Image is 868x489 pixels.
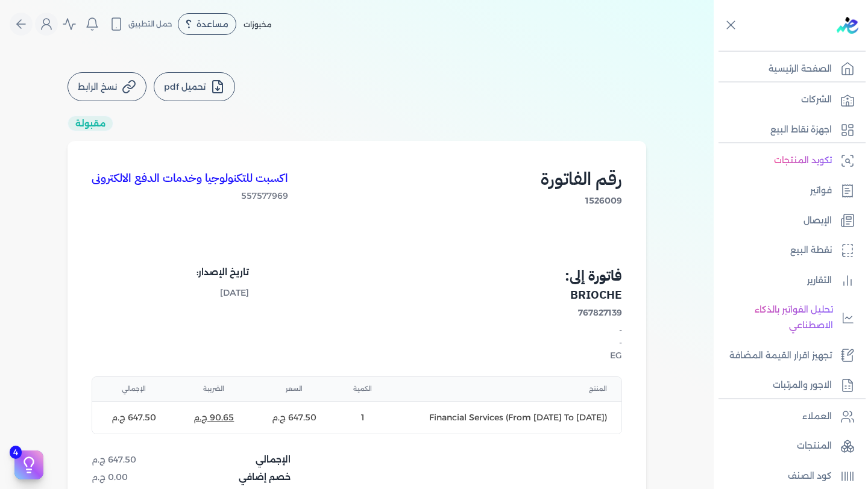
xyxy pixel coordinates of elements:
p: كود الصنف [788,469,832,484]
a: تجهيز اقرار القيمة المضافة [714,343,861,369]
dt: خصم إضافي [239,471,291,484]
span: 767827139 [360,307,622,319]
td: 1 [336,401,389,434]
dd: 0.00 ج.م [92,471,187,484]
div: - [360,324,622,337]
a: نقطة البيع [714,238,861,263]
h1: اكسبت للتكنولوجيا وخدمات الدفع الالكترونى [92,170,288,187]
button: حمل التطبيق [106,14,175,34]
a: الإيصال [714,208,861,234]
div: مقبولة [68,116,113,131]
a: فواتير [714,178,861,204]
p: الاجور والمرتبات [773,378,832,393]
p: اجهزة نقاط البيع [770,122,832,138]
td: Financial Services (From [DATE] To [DATE]) [389,401,621,434]
p: الإيصال [804,213,832,229]
p: تكويد المنتجات [774,153,832,169]
p: تجهيز اقرار القيمة المضافة [729,348,832,364]
button: 4 [14,450,43,479]
span: 1526009 [541,195,622,207]
p: تحليل الفواتير بالذكاء الاصطناعي [720,302,833,333]
th: الكمية [336,377,389,401]
th: المنتج [389,377,621,401]
span: 557577969 [92,190,288,202]
p: [DATE] [197,285,249,301]
h2: رقم الفاتورة [541,165,622,192]
a: الاجور والمرتبات [714,373,861,398]
span: مخبوزات [244,20,271,29]
p: نقطة البيع [790,243,832,258]
span: حمل التطبيق [128,19,172,30]
dt: الإجمالي [256,453,291,466]
th: السعر [253,377,335,401]
p: تاريخ الإصدار: [197,265,249,281]
p: التقارير [807,273,832,288]
a: الشركات [714,87,861,113]
a: تحليل الفواتير بالذكاء الاصطناعي [714,297,861,338]
td: 647.50 ج.م [253,401,335,434]
a: اجهزة نقاط البيع [714,117,861,143]
th: الضريبة [175,377,253,401]
a: تكويد المنتجات [714,148,861,173]
div: EG [360,349,622,362]
p: المنتجات [797,438,832,454]
dd: 647.50 ج.م [92,453,187,466]
div: مساعدة [178,13,236,35]
button: 90.65 ج.م [193,411,234,424]
img: logo [837,17,858,34]
a: التقارير [714,268,861,293]
h4: BRIOCHE [360,287,622,304]
button: تحميل pdf [154,72,235,101]
p: فواتير [810,183,832,199]
div: - [360,337,622,349]
p: الصفحة الرئيسية [769,61,832,77]
span: مساعدة [197,20,228,28]
h3: فاتورة إلى: [360,265,622,287]
span: 4 [10,446,22,459]
p: العملاء [802,409,832,425]
th: الإجمالي [92,377,175,401]
p: الشركات [801,92,832,108]
a: كود الصنف [714,464,861,489]
td: 647.50 ج.م [92,401,175,434]
a: الصفحة الرئيسية [714,57,861,82]
button: نسخ الرابط [68,72,146,101]
a: العملاء [714,404,861,429]
a: المنتجات [714,434,861,459]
